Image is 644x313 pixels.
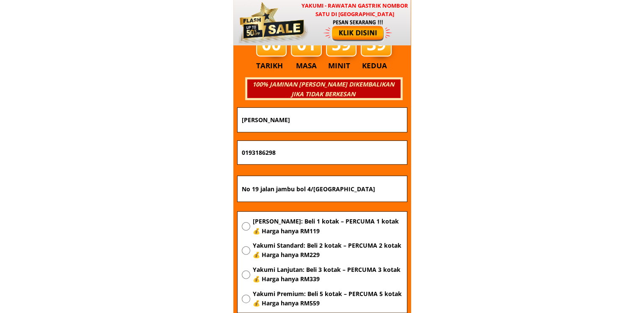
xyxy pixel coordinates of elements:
h3: YAKUMI - Rawatan Gastrik Nombor Satu di [GEOGRAPHIC_DATA] [299,1,410,19]
input: Nama penuh [240,108,405,132]
input: Alamat [240,176,405,201]
span: Yakumi Premium: Beli 5 kotak – PERCUMA 5 kotak 💰 Harga hanya RM559 [252,289,402,308]
h3: 100% JAMINAN [PERSON_NAME] DIKEMBALIKAN JIKA TIDAK BERKESAN [246,80,400,99]
h3: MASA [292,60,321,72]
span: [PERSON_NAME]: Beli 1 kotak – PERCUMA 1 kotak 💰 Harga hanya RM119 [252,217,402,236]
span: Yakumi Lanjutan: Beli 3 kotak – PERCUMA 3 kotak 💰 Harga hanya RM339 [252,265,402,284]
h3: TARIKH [256,60,292,72]
h3: MINIT [328,60,354,72]
span: Yakumi Standard: Beli 2 kotak – PERCUMA 2 kotak 💰 Harga hanya RM229 [252,241,402,260]
h3: KEDUA [362,60,390,72]
input: Nombor Telefon Bimbit [240,141,405,165]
